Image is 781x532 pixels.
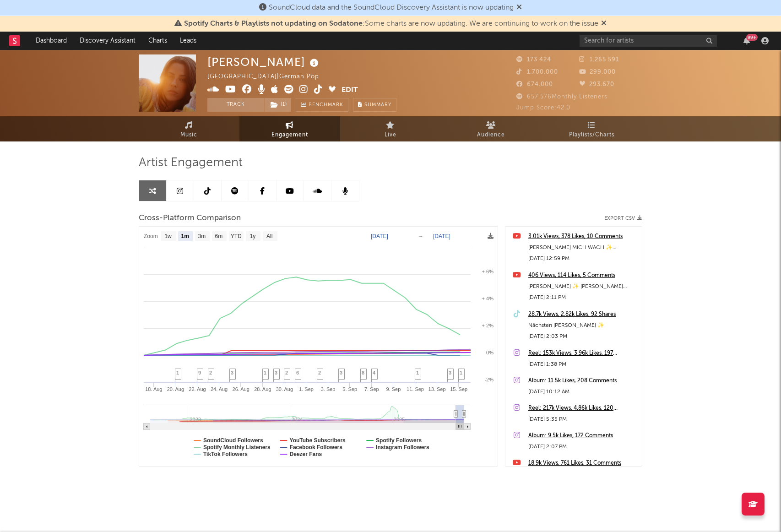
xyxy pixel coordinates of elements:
[342,386,357,392] text: 5. Sep
[386,386,401,392] text: 9. Sep
[580,57,619,63] span: 1.265.591
[207,71,330,82] div: [GEOGRAPHIC_DATA] | German Pop
[528,270,637,281] div: 406 Views, 114 Likes, 5 Comments
[285,370,288,375] span: 2
[528,348,637,359] a: Reel: 153k Views, 3.96k Likes, 197 Comments
[373,370,375,375] span: 4
[174,32,203,50] a: Leads
[743,37,750,44] button: 99+
[265,98,292,112] span: ( 1 )
[342,85,358,96] button: Edit
[340,116,441,141] a: Live
[528,403,637,414] a: Reel: 217k Views, 4.86k Likes, 120 Comments
[362,370,364,375] span: 8
[580,35,717,47] input: Search for artists
[290,451,322,457] text: Deezer Fans
[528,430,637,441] a: Album: 9.5k Likes, 172 Comments
[450,386,467,392] text: 15. Sep
[528,414,637,425] div: [DATE] 5:35 PM
[296,98,348,112] a: Benchmark
[364,103,391,108] span: Summary
[198,370,201,375] span: 9
[269,4,514,11] span: SoundCloud data and the SoundCloud Discovery Assistant is now updating
[164,233,172,240] text: 1w
[516,69,558,75] span: 1.700.000
[516,105,570,111] span: Jump Score: 42.0
[184,20,363,27] span: Spotify Charts & Playlists not updating on Sodatone
[416,370,419,375] span: 1
[482,323,494,328] text: + 2%
[290,444,343,451] text: Facebook Followers
[299,386,314,392] text: 1. Sep
[203,444,271,451] text: Spotify Monthly Listeners
[167,386,184,392] text: 20. Aug
[318,370,321,375] span: 2
[482,269,494,274] text: + 6%
[139,157,243,168] span: Artist Engagement
[211,386,228,392] text: 24. Aug
[29,32,73,50] a: Dashboard
[484,377,494,382] text: -2%
[340,370,342,375] span: 3
[528,231,637,242] a: 3.01k Views, 378 Likes, 10 Comments
[145,386,162,392] text: 18. Aug
[142,32,174,50] a: Charts
[290,437,346,444] text: YouTube Subscribers
[528,375,637,386] a: Album: 11.5k Likes, 208 Comments
[516,81,553,87] span: 674.000
[275,370,277,375] span: 3
[231,370,233,375] span: 3
[203,437,263,444] text: SoundCloud Followers
[604,216,642,221] button: Export CSV
[296,370,299,375] span: 6
[601,20,607,27] span: Dismiss
[271,130,308,141] span: Engagement
[184,20,598,27] span: : Some charts are now updating. We are continuing to work on the issue
[231,233,242,240] text: YTD
[209,370,212,375] span: 2
[528,253,637,264] div: [DATE] 12:59 PM
[542,116,642,141] a: Playlists/Charts
[321,386,336,392] text: 3. Sep
[486,350,494,355] text: 0%
[207,54,321,70] div: [PERSON_NAME]
[207,98,265,112] button: Track
[580,69,616,75] span: 299.000
[528,458,637,469] a: 18.9k Views, 761 Likes, 31 Comments
[528,441,637,452] div: [DATE] 2:07 PM
[433,233,450,239] text: [DATE]
[569,130,615,141] span: Playlists/Charts
[139,116,239,141] a: Music
[189,386,206,392] text: 22. Aug
[176,370,179,375] span: 1
[181,233,189,240] text: 1m
[580,81,615,87] span: 293.670
[528,386,637,397] div: [DATE] 10:12 AM
[528,281,637,292] div: [PERSON_NAME] ✨ [PERSON_NAME] MICH WACH
[215,233,223,240] text: 6m
[309,100,343,111] span: Benchmark
[254,386,271,392] text: 28. Aug
[460,370,462,375] span: 1
[198,233,206,240] text: 3m
[144,233,158,240] text: Zoom
[371,233,388,239] text: [DATE]
[376,437,422,444] text: Spotify Followers
[250,233,256,240] text: 1y
[407,386,424,392] text: 11. Sep
[364,386,379,392] text: 7. Sep
[528,331,637,342] div: [DATE] 2:03 PM
[477,130,505,141] span: Audience
[376,444,429,451] text: Instagram Followers
[139,213,241,224] span: Cross-Platform Comparison
[516,94,607,100] span: 657.576 Monthly Listeners
[449,370,451,375] span: 3
[353,98,396,112] button: Summary
[516,57,551,63] span: 173.424
[528,242,637,253] div: [PERSON_NAME] MICH WACH ✨ [PERSON_NAME]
